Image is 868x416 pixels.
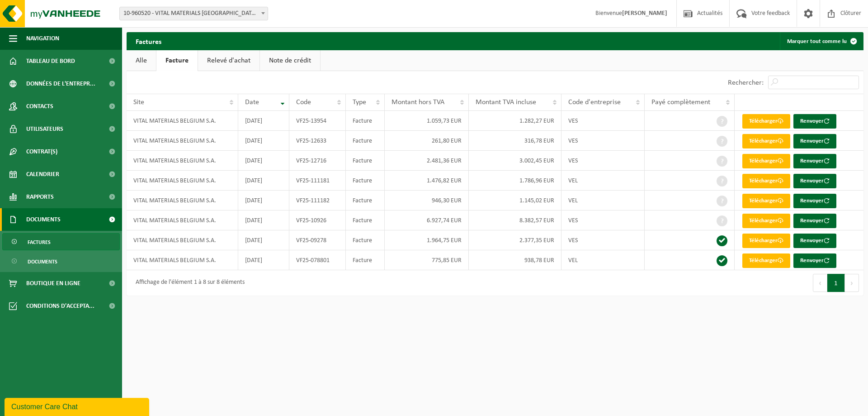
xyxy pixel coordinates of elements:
[133,99,144,106] span: Site
[845,274,859,292] button: Next
[469,230,562,250] td: 2.377,35 EUR
[2,253,120,270] a: Documents
[296,99,311,106] span: Code
[469,111,562,131] td: 1.282,27 EUR
[561,250,645,270] td: VEL
[476,99,536,106] span: Montant TVA incluse
[26,72,95,95] span: Données de l'entrepr...
[26,95,53,118] span: Contacts
[346,171,385,191] td: Facture
[289,171,346,191] td: VF25-111181
[289,250,346,270] td: VF25-078801
[561,111,645,131] td: VES
[238,171,289,191] td: [DATE]
[127,171,238,191] td: VITAL MATERIALS BELGIUM S.A.
[346,151,385,171] td: Facture
[385,151,469,171] td: 2.481,36 EUR
[346,210,385,230] td: Facture
[793,194,836,208] button: Renvoyer
[469,151,562,171] td: 3.002,45 EUR
[793,154,836,168] button: Renvoyer
[385,131,469,151] td: 261,80 EUR
[346,111,385,131] td: Facture
[26,27,59,50] span: Navigation
[289,111,346,131] td: VF25-13954
[238,230,289,250] td: [DATE]
[742,234,790,248] a: Télécharger
[392,99,444,106] span: Montant hors TVA
[469,171,562,191] td: 1.786,96 EUR
[346,250,385,270] td: Facture
[561,151,645,171] td: VES
[127,250,238,270] td: VITAL MATERIALS BELGIUM S.A.
[238,250,289,270] td: [DATE]
[561,171,645,191] td: VEL
[289,191,346,210] td: VF25-111182
[120,7,268,20] span: 10-960520 - VITAL MATERIALS BELGIUM S.A. - TILLY
[793,114,836,129] button: Renvoyer
[127,151,238,171] td: VITAL MATERIALS BELGIUM S.A.
[469,210,562,230] td: 8.382,57 EUR
[2,233,120,250] a: Factures
[127,111,238,131] td: VITAL MATERIALS BELGIUM S.A.
[127,210,238,230] td: VITAL MATERIALS BELGIUM S.A.
[813,274,827,292] button: Previous
[793,134,836,148] button: Renvoyer
[385,171,469,191] td: 1.476,82 EUR
[469,131,562,151] td: 316,78 EUR
[742,114,790,129] a: Télécharger
[238,131,289,151] td: [DATE]
[561,131,645,151] td: VES
[127,131,238,151] td: VITAL MATERIALS BELGIUM S.A.
[238,210,289,230] td: [DATE]
[346,230,385,250] td: Facture
[561,210,645,230] td: VES
[260,50,320,71] a: Note de crédit
[26,186,54,208] span: Rapports
[793,234,836,248] button: Renvoyer
[26,140,57,163] span: Contrat(s)
[385,250,469,270] td: 775,85 EUR
[742,214,790,228] a: Télécharger
[127,230,238,250] td: VITAL MATERIALS BELGIUM S.A.
[289,230,346,250] td: VF25-09278
[385,111,469,131] td: 1.059,73 EUR
[346,131,385,151] td: Facture
[561,191,645,210] td: VEL
[5,396,151,416] iframe: chat widget
[827,274,845,292] button: 1
[385,230,469,250] td: 1.964,75 EUR
[289,151,346,171] td: VF25-12716
[742,194,790,208] a: Télécharger
[26,272,80,295] span: Boutique en ligne
[26,118,63,140] span: Utilisateurs
[469,191,562,210] td: 1.145,02 EUR
[26,163,59,186] span: Calendrier
[780,32,863,50] button: Marquer tout comme lu
[742,253,790,268] a: Télécharger
[728,79,764,86] label: Rechercher:
[198,50,259,71] a: Relevé d'achat
[26,50,75,72] span: Tableau de bord
[26,295,94,317] span: Conditions d'accepta...
[119,7,268,20] span: 10-960520 - VITAL MATERIALS BELGIUM S.A. - TILLY
[289,210,346,230] td: VF25-10926
[385,210,469,230] td: 6.927,74 EUR
[238,111,289,131] td: [DATE]
[742,134,790,148] a: Télécharger
[131,275,245,291] div: Affichage de l'élément 1 à 8 sur 8 éléments
[238,151,289,171] td: [DATE]
[742,154,790,168] a: Télécharger
[156,50,198,71] a: Facture
[561,230,645,250] td: VES
[26,208,61,231] span: Documents
[651,99,710,106] span: Payé complètement
[245,99,259,106] span: Date
[742,174,790,188] a: Télécharger
[622,10,667,17] strong: [PERSON_NAME]
[28,234,51,251] span: Factures
[793,253,836,268] button: Renvoyer
[346,191,385,210] td: Facture
[353,99,366,106] span: Type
